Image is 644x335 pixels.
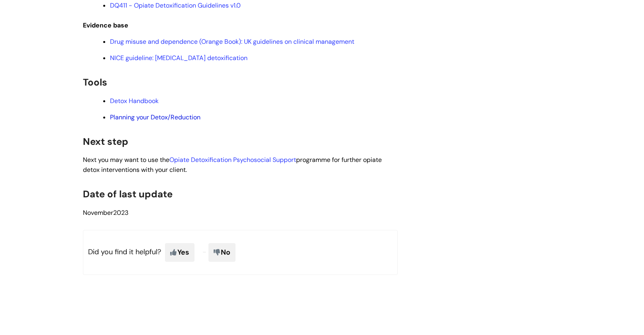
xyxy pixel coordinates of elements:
span: November [83,208,113,217]
p: Did you find it helpful? [83,230,398,275]
span: Next step [83,135,128,148]
a: DQ411 - Opiate Detoxification Guidelines v1.0 [110,1,241,10]
a: Detox Handbook [110,97,159,105]
a: Planning your Detox/Reduction [110,113,200,121]
span: No [208,243,236,261]
span: Tools [83,76,107,88]
a: Opiate Detoxification Psychosocial Support [169,156,296,164]
span: Evidence base [83,21,128,29]
span: Date of last update [83,188,173,200]
span: Yes [165,243,194,261]
span: 2023 [83,208,128,217]
a: Drug misuse and dependence (Orange Book): UK guidelines on clinical management [110,37,354,46]
a: NICE guideline: [MEDICAL_DATA] detoxification [110,54,247,62]
span: Next you may want to use the programme for further opiate detox interventions with your client. [83,156,382,174]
